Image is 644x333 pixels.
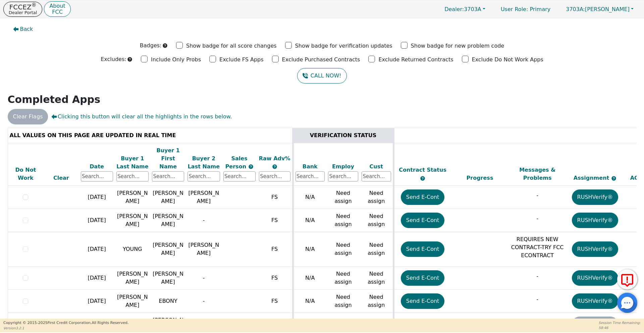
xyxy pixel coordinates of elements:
p: Version 3.2.1 [3,326,128,331]
div: Buyer 1 First Name [152,147,184,171]
p: About [49,3,65,9]
button: Send E-Cont [401,270,445,286]
input: Search... [223,171,256,181]
td: Need assign [360,186,393,209]
td: Need assign [326,186,360,209]
span: 3703A [444,6,481,12]
td: [PERSON_NAME] [150,209,186,232]
input: Search... [328,171,358,181]
span: FS [271,217,278,223]
span: [PERSON_NAME] [566,6,630,12]
td: [DATE] [79,232,115,267]
p: - [510,191,565,200]
div: Do Not Work [10,166,42,182]
p: Exclude FS Apps [219,56,264,64]
td: N/A [293,209,326,232]
button: Send E-Cont [401,293,445,309]
a: User Role: Primary [494,3,557,16]
p: Include Only Probs [151,56,201,64]
td: Need assign [360,267,393,290]
span: All Rights Reserved. [92,321,128,325]
button: CALL NOW! [297,68,346,84]
span: 3703A: [566,6,585,12]
td: - [186,209,221,232]
div: Progress [453,174,507,182]
input: Search... [81,171,113,181]
input: Search... [296,171,325,181]
p: Show badge for new problem code [411,42,504,50]
td: [DATE] [79,267,115,290]
button: RUSHVerify® [572,241,618,257]
p: Badges: [140,42,162,50]
p: Show badge for verification updates [295,42,392,50]
td: Need assign [360,232,393,267]
button: Dealer:3703A [437,4,492,14]
td: [PERSON_NAME] [115,290,150,313]
td: N/A [293,290,326,313]
div: VERIFICATION STATUS [296,131,391,140]
span: Back [20,25,33,33]
span: Clicking this button will clear all the highlights in the rows below. [51,113,232,121]
td: Need assign [326,232,360,267]
span: Contract Status [399,167,446,173]
p: FCC [49,9,65,15]
p: FCCEZ [9,4,37,10]
button: RUSHVerify® [572,213,618,228]
button: RUSHVerify® [572,189,618,205]
td: N/A [293,267,326,290]
td: [DATE] [79,209,115,232]
div: Clear [45,174,77,182]
p: Copyright © 2015- 2025 First Credit Corporation. [3,320,128,326]
span: FS [271,298,278,304]
sup: ® [32,2,37,8]
td: [DATE] [79,290,115,313]
input: Search... [362,171,391,181]
button: AboutFCC [44,1,70,17]
p: - [510,295,565,303]
p: Excludes: [101,55,126,63]
p: Show badge for all score changes [186,42,277,50]
td: [PERSON_NAME] [186,186,221,209]
button: Report Error to FCC [617,269,637,289]
td: Need assign [360,290,393,313]
p: Exclude Do Not Work Apps [472,56,543,64]
input: Search... [259,171,290,181]
td: - [186,290,221,313]
td: Need assign [326,209,360,232]
button: RUSHVerify® [572,293,618,309]
td: [PERSON_NAME] [115,209,150,232]
span: Dealer: [444,6,464,12]
button: FCCEZ®Dealer Portal [3,2,42,17]
div: Messages & Problems [510,166,565,182]
p: 58:46 [599,325,641,330]
div: Buyer 1 Last Name [116,155,149,171]
span: FS [271,275,278,281]
td: [PERSON_NAME] [186,232,221,267]
td: [DATE] [79,186,115,209]
button: RUSHVerify® [572,270,618,286]
td: N/A [293,186,326,209]
button: 3703A:[PERSON_NAME] [559,4,641,14]
input: Search... [187,171,220,181]
div: ALL VALUES ON THIS PAGE ARE UPDATED IN REAL TIME [10,131,290,140]
div: Cust [362,163,391,171]
td: [PERSON_NAME] [115,267,150,290]
td: - [186,267,221,290]
p: Exclude Purchased Contracts [282,56,360,64]
span: Assignment [574,175,611,181]
div: Date [81,163,113,171]
td: EBONY [150,290,186,313]
p: - [510,272,565,280]
p: Exclude Returned Contracts [378,56,453,64]
div: Buyer 2 Last Name [187,155,220,171]
strong: Completed Apps [8,94,101,105]
input: Search... [152,171,184,181]
button: Send E-Cont [401,213,445,228]
td: Need assign [360,209,393,232]
p: REQUIRES NEW CONTRACT-TRY FCC ECONTRACT [510,235,565,260]
td: Need assign [326,267,360,290]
